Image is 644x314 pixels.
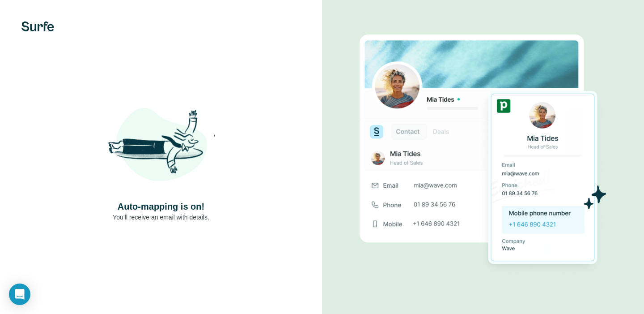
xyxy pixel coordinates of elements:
img: Surfe's logo [21,22,54,31]
div: Open Intercom Messenger [9,284,30,305]
img: Shaka Illustration [107,93,215,200]
img: Download Success [360,34,606,280]
p: You’ll receive an email with details. [113,213,209,222]
h4: Auto-mapping is on! [118,200,204,213]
